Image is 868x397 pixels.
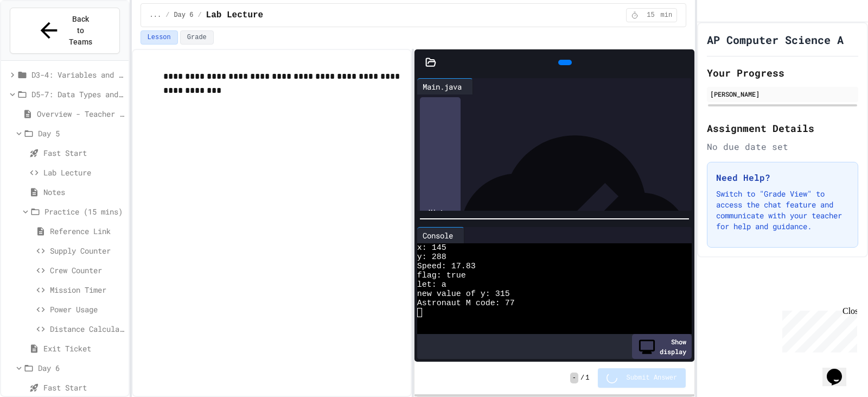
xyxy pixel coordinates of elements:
span: Reference Link [50,225,124,237]
span: D5-7: Data Types and Number Calculations [31,89,124,100]
span: Lab Lecture [43,167,124,178]
span: new value of y: 315 [417,289,510,299]
span: y: 288 [417,253,446,262]
h1: AP Computer Science A [707,32,844,47]
span: Day 6 [174,11,193,20]
div: No due date set [707,140,858,153]
span: min [660,11,672,20]
span: 1 [585,374,589,382]
h3: Need Help? [716,171,849,184]
span: Power Usage [50,304,124,315]
button: Grade [180,30,214,45]
span: Fast Start [43,382,124,393]
h2: Assignment Details [707,121,858,136]
span: x: 145 [417,243,446,253]
h2: Your Progress [707,65,858,80]
span: Supply Counter [50,245,124,256]
span: Day 5 [38,128,124,139]
span: D3-4: Variables and Input [31,69,124,80]
div: Show display [632,334,692,359]
div: [PERSON_NAME] [710,89,855,99]
span: Lab Lecture [206,9,264,22]
span: Mission Timer [50,284,124,295]
iframe: chat widget [822,354,857,386]
span: let: a [417,280,446,289]
span: Day 6 [38,362,124,374]
span: Submit Answer [626,374,677,382]
span: Crew Counter [50,264,124,276]
span: flag: true [417,271,466,280]
span: Distance Calculator [50,323,124,335]
div: Main.java [417,81,467,92]
span: Overview - Teacher Only [37,108,124,119]
div: Console [417,230,458,241]
span: ... [150,11,162,20]
span: Practice (15 mins) [44,206,124,217]
span: Exit Ticket [43,343,124,354]
span: Speed: 17.83 [417,262,476,271]
span: / [165,11,169,20]
span: Fast Start [43,147,124,159]
div: History [420,97,461,326]
button: Lesson [141,30,178,45]
span: / [580,374,584,382]
span: 15 [642,11,659,20]
iframe: chat widget [778,306,857,352]
span: / [197,11,201,20]
p: Switch to "Grade View" to access the chat feature and communicate with your teacher for help and ... [716,188,849,232]
div: Chat with us now!Close [4,4,75,69]
span: Astronaut M code: 77 [417,299,515,308]
span: Back to Teams [68,14,93,48]
span: - [570,373,578,383]
span: Notes [43,186,124,198]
